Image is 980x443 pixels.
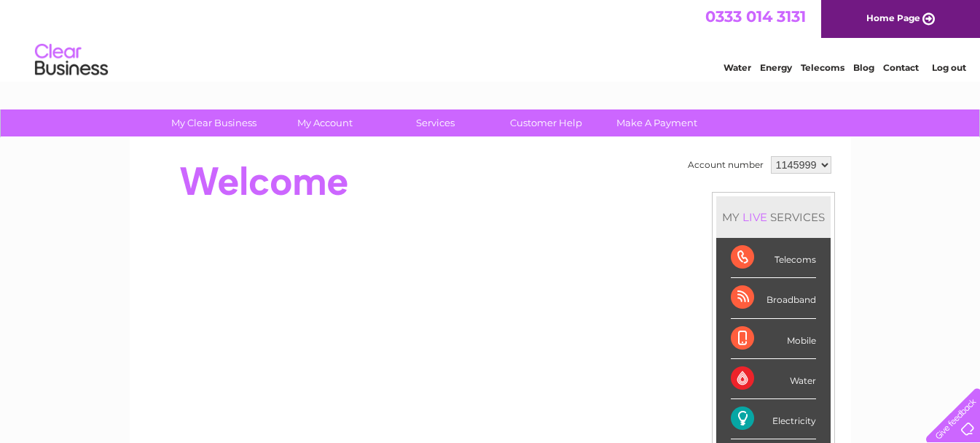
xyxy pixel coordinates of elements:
div: Broadband [731,278,816,318]
a: My Clear Business [154,109,274,136]
div: Mobile [731,319,816,359]
a: Energy [760,62,792,73]
a: Telecoms [801,62,844,73]
img: logo.png [34,38,109,82]
a: Log out [932,62,966,73]
div: Electricity [731,399,816,439]
a: Blog [853,62,874,73]
a: Water [724,62,751,73]
a: Contact [883,62,919,73]
a: 0333 014 3131 [705,7,806,26]
div: Telecoms [731,238,816,278]
div: Clear Business is a trading name of Verastar Limited (registered in [GEOGRAPHIC_DATA] No. 3667643... [146,8,835,71]
td: Account number [684,153,767,177]
div: LIVE [740,210,770,224]
a: Services [375,109,495,136]
div: MY SERVICES [716,196,831,238]
a: My Account [264,109,385,136]
div: Water [731,359,816,399]
a: Make A Payment [597,109,717,136]
a: Customer Help [486,109,606,136]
